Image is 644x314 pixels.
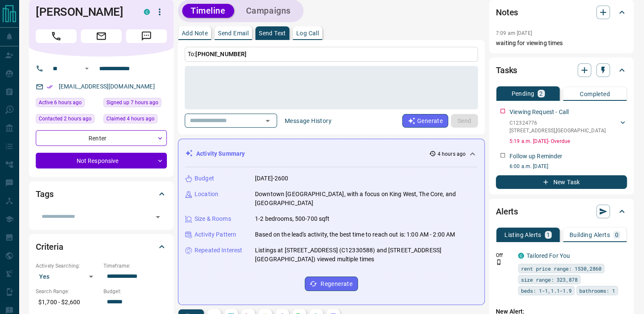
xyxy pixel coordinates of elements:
[496,6,518,19] h2: Notes
[36,114,99,126] div: Thu Aug 14 2025
[36,288,99,295] p: Search Range:
[496,175,627,189] button: New Task
[255,174,288,183] p: [DATE]-2600
[280,114,337,128] button: Message History
[106,98,158,107] span: Signed up 7 hours ago
[144,9,150,15] div: condos.ca
[570,232,610,238] p: Building Alerts
[36,270,99,283] div: Yes
[36,98,99,110] div: Thu Aug 14 2025
[511,91,534,97] p: Pending
[195,230,236,239] p: Activity Pattern
[255,230,455,239] p: Based on the lead's activity, the best time to reach out is: 1:00 AM - 2:00 AM
[218,30,249,36] p: Send Email
[496,205,518,218] h2: Alerts
[36,262,99,270] p: Actively Searching:
[521,264,601,273] span: rent price range: 1530,2860
[47,84,53,90] svg: Email Verified
[509,108,569,117] p: Viewing Request - Call
[195,190,218,199] p: Location
[195,214,231,223] p: Size & Rooms
[259,30,286,36] p: Send Text
[509,152,562,161] p: Follow up Reminder
[496,60,627,80] div: Tasks
[518,253,524,259] div: condos.ca
[36,187,53,201] h2: Tags
[579,286,615,295] span: bathrooms: 1
[36,5,131,19] h1: [PERSON_NAME]
[59,83,155,90] a: [EMAIL_ADDRESS][DOMAIN_NAME]
[195,174,214,183] p: Budget
[255,246,478,264] p: Listings at [STREET_ADDRESS] (C12330588) and [STREET_ADDRESS][GEOGRAPHIC_DATA]) viewed multiple t...
[126,29,167,43] span: Message
[39,114,92,123] span: Contacted 2 hours ago
[182,30,208,36] p: Add Note
[509,119,606,127] p: C12324776
[238,4,299,18] button: Campaigns
[152,211,164,223] button: Open
[195,51,246,57] span: [PHONE_NUMBER]
[438,150,466,158] p: 4 hours ago
[36,237,167,257] div: Criteria
[521,286,572,295] span: beds: 1-1,1.1-1.9
[36,184,167,204] div: Tags
[39,98,82,107] span: Active 6 hours ago
[262,115,274,127] button: Open
[36,153,167,168] div: Not Responsive
[182,4,234,18] button: Timeline
[496,30,532,36] p: 7:09 am [DATE]
[36,240,63,254] h2: Criteria
[496,2,627,23] div: Notes
[255,214,329,223] p: 1-2 bedrooms, 500-700 sqft
[36,130,167,146] div: Renter
[509,127,606,134] p: [STREET_ADDRESS] , [GEOGRAPHIC_DATA]
[496,201,627,222] div: Alerts
[36,295,99,309] p: $1,700 - $2,600
[527,252,570,259] a: Tailored For You
[185,146,478,162] div: Activity Summary4 hours ago
[296,30,319,36] p: Log Call
[196,149,245,158] p: Activity Summary
[305,277,358,291] button: Regenerate
[504,232,541,238] p: Listing Alerts
[103,98,167,110] div: Thu Aug 14 2025
[496,63,517,77] h2: Tasks
[496,251,513,259] p: Off
[496,259,502,265] svg: Push Notification Only
[82,63,92,74] button: Open
[185,47,478,62] p: To:
[509,137,627,145] p: 5:19 a.m. [DATE] - Overdue
[106,114,155,123] span: Claimed 4 hours ago
[496,39,627,48] p: waiting for viewing times
[36,29,77,43] span: Call
[255,190,478,208] p: Downtown [GEOGRAPHIC_DATA], with a focus on King West, The Core, and [GEOGRAPHIC_DATA]
[509,117,627,136] div: C12324776[STREET_ADDRESS],[GEOGRAPHIC_DATA]
[81,29,122,43] span: Email
[103,288,167,295] p: Budget:
[402,114,448,128] button: Generate
[509,163,627,170] p: 6:00 a.m. [DATE]
[103,114,167,126] div: Thu Aug 14 2025
[103,262,167,270] p: Timeframe:
[521,275,578,284] span: size range: 323,878
[547,232,550,238] p: 1
[580,91,610,97] p: Completed
[615,232,618,238] p: 0
[539,91,543,97] p: 2
[195,246,242,255] p: Repeated Interest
